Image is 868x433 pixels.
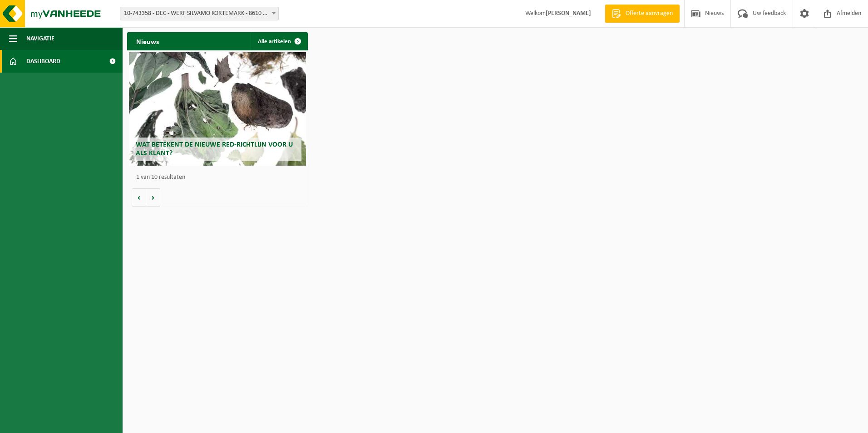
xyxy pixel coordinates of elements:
[120,7,278,20] span: 10-743358 - DEC - WERF SILVAMO KORTEMARK - 8610 KORTEMARK, STAATSBAAN 67
[129,52,306,166] a: Wat betekent de nieuwe RED-richtlijn voor u als klant?
[127,32,168,50] h2: Nieuws
[136,174,303,181] p: 1 van 10 resultaten
[120,7,279,20] span: 10-743358 - DEC - WERF SILVAMO KORTEMARK - 8610 KORTEMARK, STAATSBAAN 67
[26,50,60,73] span: Dashboard
[623,9,675,18] span: Offerte aanvragen
[146,188,160,207] button: Volgende
[605,5,680,23] a: Offerte aanvragen
[26,27,54,50] span: Navigatie
[132,188,146,207] button: Vorige
[136,141,293,157] span: Wat betekent de nieuwe RED-richtlijn voor u als klant?
[251,32,307,50] a: Alle artikelen
[546,10,591,17] strong: [PERSON_NAME]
